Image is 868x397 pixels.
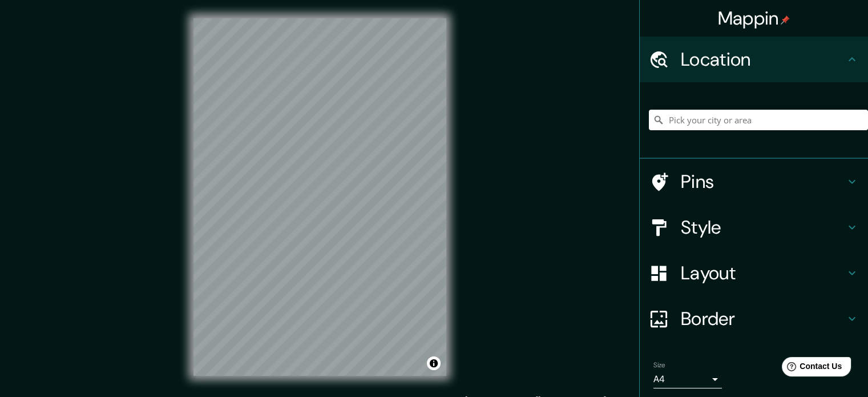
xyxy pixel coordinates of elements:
[193,18,446,376] canvas: Map
[640,204,868,250] div: Style
[681,170,845,193] h4: Pins
[640,159,868,204] div: Pins
[640,296,868,342] div: Border
[718,7,790,30] h4: Mappin
[649,110,868,130] input: Pick your city or area
[653,370,722,388] div: A4
[427,356,441,370] button: Toggle attribution
[681,307,845,330] h4: Border
[781,15,790,25] img: pin-icon.png
[681,216,845,239] h4: Style
[640,250,868,296] div: Layout
[681,48,845,71] h4: Location
[766,352,855,384] iframe: Help widget launcher
[681,262,845,284] h4: Layout
[653,360,665,370] label: Size
[640,37,868,82] div: Location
